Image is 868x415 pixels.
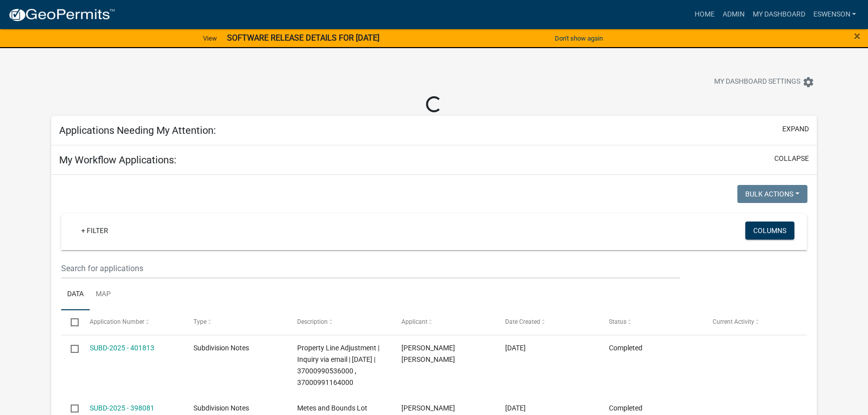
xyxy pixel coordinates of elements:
span: Date Created [505,318,540,325]
span: Applicant [401,318,427,325]
a: My Dashboard [748,5,809,24]
a: eswenson [809,5,860,24]
span: Subdivision Notes [193,344,249,352]
button: collapse [774,153,809,164]
button: Don't show again [551,30,607,47]
datatable-header-cell: Type [184,310,288,334]
span: 04/08/2025 [505,344,526,352]
a: Home [690,5,718,24]
span: Application Number [90,318,144,325]
span: Completed [609,344,642,352]
span: My Dashboard Settings [714,76,800,88]
datatable-header-cell: Application Number [80,310,184,334]
button: Bulk Actions [737,185,807,203]
datatable-header-cell: Current Activity [703,310,807,334]
span: Completed [609,404,642,412]
h5: Applications Needing My Attention: [59,124,216,136]
h5: My Workflow Applications: [59,154,176,166]
button: Close [854,30,860,42]
datatable-header-cell: Date Created [495,310,599,334]
datatable-header-cell: Status [599,310,703,334]
datatable-header-cell: Description [288,310,391,334]
span: Current Activity [713,318,754,325]
span: Property Line Adjustment | Inquiry via email | 04/08/2025 | 37000990536000 , 37000991164000 [297,344,379,386]
a: SUBD-2025 - 401813 [90,344,154,352]
datatable-header-cell: Select [61,310,80,334]
span: Description [297,318,328,325]
button: My Dashboard Settingssettings [706,72,822,92]
a: Admin [718,5,748,24]
button: expand [782,124,809,134]
a: Data [61,279,90,311]
strong: SOFTWARE RELEASE DETAILS FOR [DATE] [227,33,379,43]
datatable-header-cell: Applicant [391,310,495,334]
a: View [199,30,221,47]
span: Emma Lyn Swenson [401,344,455,363]
i: settings [802,76,814,88]
a: SUBD-2025 - 398081 [90,404,154,412]
span: Type [193,318,206,325]
span: Subdivision Notes [193,404,249,412]
input: Search for applications [61,258,681,279]
button: Columns [745,222,794,240]
a: + Filter [73,222,116,240]
span: 04/01/2025 [505,404,526,412]
span: × [854,29,860,43]
span: Status [609,318,626,325]
a: Map [90,279,117,311]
